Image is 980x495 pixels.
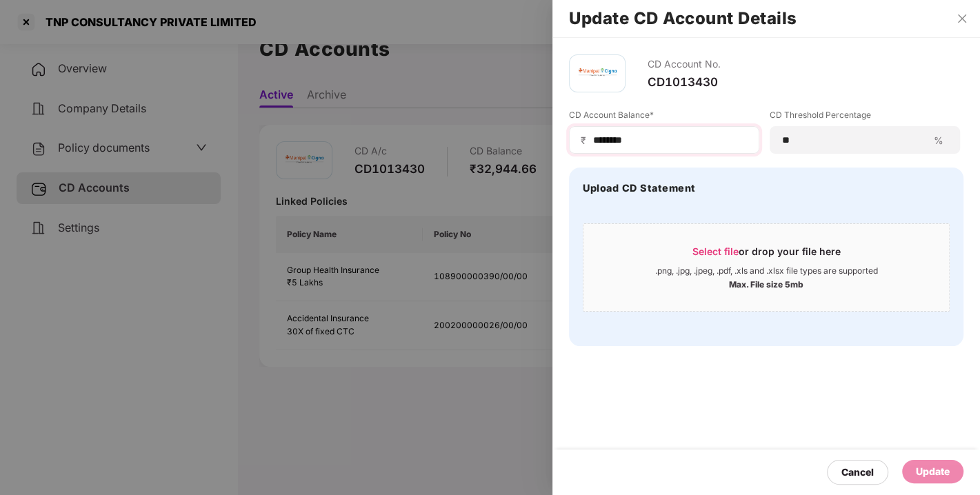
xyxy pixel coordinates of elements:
[729,276,803,290] div: Max. File size 5mb
[583,181,696,195] h4: Upload CD Statement
[655,265,878,276] div: .png, .jpg, .jpeg, .pdf, .xls and .xlsx file types are supported
[581,134,592,147] span: ₹
[569,109,759,126] label: CD Account Balance*
[692,245,739,257] span: Select file
[583,234,949,301] span: Select fileor drop your file here.png, .jpg, .jpeg, .pdf, .xls and .xlsx file types are supported...
[692,245,841,265] div: or drop your file here
[952,12,972,25] button: Close
[577,68,618,79] img: mani.png
[569,11,963,26] h2: Update CD Account Details
[648,74,721,90] div: CD1013430
[957,13,968,24] span: close
[648,54,721,74] div: CD Account No.
[841,465,874,480] div: Cancel
[916,464,950,479] div: Update
[928,134,949,147] span: %
[770,109,960,126] label: CD Threshold Percentage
